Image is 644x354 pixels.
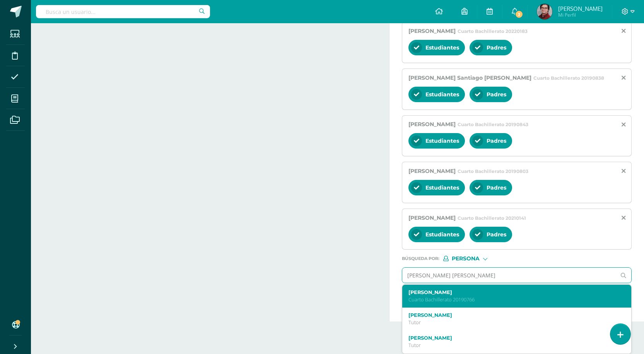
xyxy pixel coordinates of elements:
[408,342,616,349] p: Tutor
[487,184,506,191] span: Padres
[425,91,459,98] span: Estudiantes
[408,289,616,295] label: [PERSON_NAME]
[408,335,616,341] label: [PERSON_NAME]
[458,215,526,221] span: Cuarto Bachillerato 20210141
[458,168,528,174] span: Cuarto Bachillerato 20190803
[36,5,210,18] input: Busca un usuario...
[487,137,506,144] span: Padres
[458,28,528,34] span: Cuarto Bachillerato 20220183
[487,231,506,238] span: Padres
[537,4,552,19] img: c9a93b4e3ae5c871dba39c2d8a78a895.png
[408,312,616,318] label: [PERSON_NAME]
[408,319,616,326] p: Tutor
[425,231,459,238] span: Estudiantes
[487,44,506,51] span: Padres
[402,268,616,283] input: Ej. Mario Galindo
[408,74,531,81] span: [PERSON_NAME] Santiago [PERSON_NAME]
[515,10,523,19] span: 3
[408,168,456,174] span: [PERSON_NAME]
[487,91,506,98] span: Padres
[425,137,459,144] span: Estudiantes
[458,121,528,127] span: Cuarto Bachillerato 20190843
[533,75,604,81] span: Cuarto Bachillerato 20190838
[558,12,603,18] span: Mi Perfil
[452,257,480,261] span: Persona
[425,184,459,191] span: Estudiantes
[408,296,616,303] p: Cuarto Bachillerato 20190766
[425,44,459,51] span: Estudiantes
[408,121,456,128] span: [PERSON_NAME]
[408,214,456,221] span: [PERSON_NAME]
[558,5,603,12] span: [PERSON_NAME]
[402,257,439,261] span: Búsqueda por :
[443,256,501,261] div: [object Object]
[408,27,456,34] span: [PERSON_NAME]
